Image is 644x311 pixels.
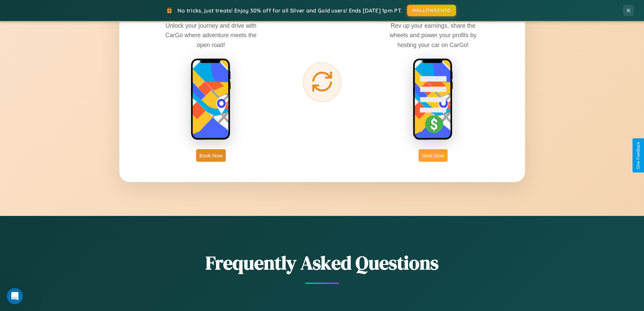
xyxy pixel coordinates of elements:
[413,58,453,141] img: host phone
[7,288,23,304] iframe: Intercom live chat
[191,58,231,141] img: rent phone
[419,149,447,162] button: Host Now
[636,142,641,169] div: Give Feedback
[382,21,484,49] p: Rev up your earnings, share the wheels and power your profits by hosting your car on CarGo!
[177,7,402,14] span: No tricks, just treats! Enjoy 30% off for all Silver and Gold users! Ends [DATE] 1pm PT.
[407,5,456,16] button: HALLOWEEN30
[196,149,226,162] button: Book Now
[119,250,525,276] h2: Frequently Asked Questions
[160,21,262,49] p: Unlock your journey and drive with CarGo where adventure meets the open road!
